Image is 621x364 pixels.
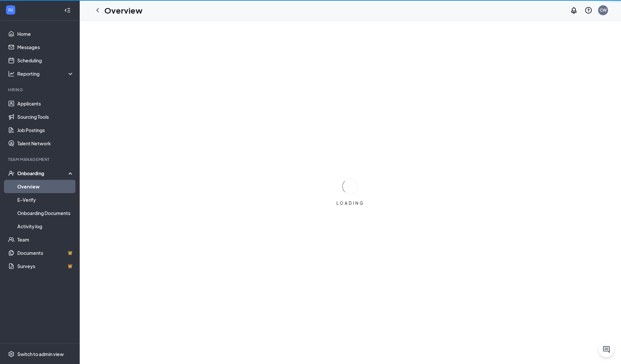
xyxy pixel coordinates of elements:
a: SurveysCrown [17,259,74,273]
a: Team [17,233,74,246]
svg: Analysis [8,70,15,77]
a: DocumentsCrown [17,246,74,259]
div: Onboarding [17,170,68,177]
svg: Notifications [570,6,578,14]
div: Reporting [17,70,74,77]
svg: QuestionInfo [584,6,592,14]
svg: Settings [8,351,15,357]
h1: Overview [104,5,142,16]
svg: ChatActive [602,345,610,353]
a: Activity log [17,220,74,233]
div: LOADING [334,200,367,206]
svg: UserCheck [8,170,15,177]
div: Hiring [8,87,73,93]
div: Team Management [8,157,73,162]
a: Applicants [17,97,74,110]
svg: Collapse [64,7,71,14]
svg: WorkstreamLogo [7,7,14,13]
a: Onboarding Documents [17,206,74,220]
a: Messages [17,40,74,54]
a: Overview [17,180,74,193]
button: ChatActive [598,341,614,357]
a: Home [17,27,74,40]
a: E-Verify [17,193,74,206]
a: Job Postings [17,123,74,137]
svg: ChevronLeft [94,6,102,14]
a: Sourcing Tools [17,110,74,123]
a: Talent Network [17,137,74,150]
a: Scheduling [17,54,74,67]
div: CW [600,7,607,13]
div: Switch to admin view [17,351,64,357]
